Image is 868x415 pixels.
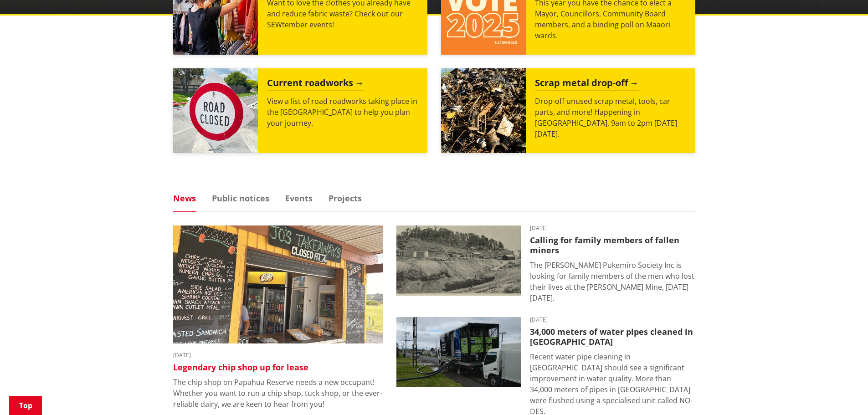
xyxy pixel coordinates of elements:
[173,225,383,343] img: Jo's takeaways, Papahua Reserve, Raglan
[212,194,269,202] a: Public notices
[826,377,859,410] iframe: Messenger Launcher
[173,225,383,410] a: Outdoor takeaway stand with chalkboard menus listing various foods, like burgers and chips. A fri...
[267,96,418,128] p: View a list of road roadworks taking place in the [GEOGRAPHIC_DATA] to help you plan your journey.
[396,225,695,303] a: A black-and-white historic photograph shows a hillside with trees, small buildings, and cylindric...
[173,377,383,410] p: The chip shop on Papahua Reserve needs a new occupant! Whether you want to run a chip shop, tuck ...
[267,77,364,91] h2: Current roadworks
[173,68,427,153] a: Current roadworks View a list of road roadworks taking place in the [GEOGRAPHIC_DATA] to help you...
[530,236,695,255] h3: Calling for family members of fallen miners
[530,225,695,231] time: [DATE]
[441,68,526,153] img: Scrap metal collection
[173,363,383,373] h3: Legendary chip shop up for lease
[9,396,42,415] a: Top
[535,77,639,91] h2: Scrap metal drop-off
[530,260,695,303] p: The [PERSON_NAME] Pukemiro Society Inc is looking for family members of the men who lost their li...
[173,353,383,358] time: [DATE]
[441,68,695,153] a: A massive pile of rusted scrap metal, including wheels and various industrial parts, under a clea...
[285,194,313,202] a: Events
[396,225,521,296] img: Glen Afton Mine 1939
[173,68,258,153] img: Road closed sign
[173,194,196,202] a: News
[530,327,695,347] h3: 34,000 meters of water pipes cleaned in [GEOGRAPHIC_DATA]
[396,317,521,387] img: NO-DES unit flushing water pipes in Huntly
[530,317,695,323] time: [DATE]
[329,194,362,202] a: Projects
[535,96,686,139] p: Drop-off unused scrap metal, tools, car parts, and more! Happening in [GEOGRAPHIC_DATA], 9am to 2...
